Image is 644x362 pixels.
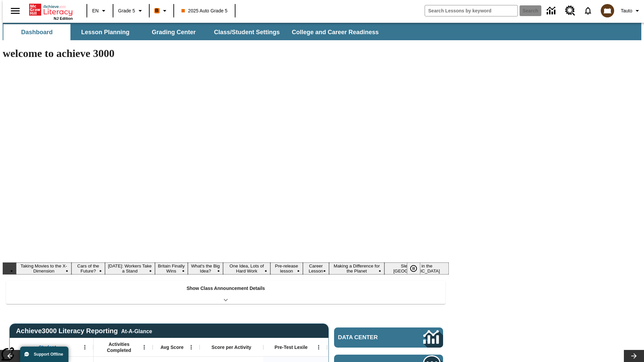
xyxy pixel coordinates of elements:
button: College and Career Readiness [286,24,384,40]
button: Slide 7 Pre-release lesson [270,262,303,275]
button: Slide 3 Labor Day: Workers Take a Stand [105,262,155,275]
button: Slide 6 One Idea, Lots of Hard Work [223,262,270,275]
div: Show Class Announcement Details [6,281,445,304]
button: Support Offline [20,347,68,362]
img: avatar image [601,4,614,17]
button: Slide 5 What's the Big Idea? [188,262,223,275]
span: Support Offline [34,352,63,357]
button: Slide 10 Sleepless in the Animal Kingdom [384,262,449,275]
button: Language: EN, Select a language [89,5,111,17]
div: SubNavbar [3,23,641,40]
button: Open side menu [5,1,25,21]
button: Open Menu [314,342,324,352]
button: Lesson carousel, Next [624,350,644,362]
span: 2025 Auto Grade 5 [181,7,228,14]
button: Open Menu [80,342,90,352]
button: Slide 9 Making a Difference for the Planet [329,262,384,275]
span: Activities Completed [97,341,141,353]
button: Slide 2 Cars of the Future? [71,262,105,275]
button: Dashboard [3,24,70,40]
span: Data Center [338,334,401,341]
a: Home [29,3,73,16]
button: Profile/Settings [618,5,644,17]
button: Slide 4 Britain Finally Wins [155,262,188,275]
a: Data Center [543,2,561,20]
div: SubNavbar [3,24,385,40]
p: Show Class Announcement Details [186,285,265,292]
button: Select a new avatar [597,2,618,19]
span: Score per Activity [212,344,252,350]
button: Class/Student Settings [209,24,285,40]
button: Open Menu [186,342,196,352]
span: NJ Edition [54,16,73,20]
button: Grade: Grade 5, Select a grade [115,5,147,17]
button: Pause [407,262,420,275]
span: Tauto [621,7,632,14]
input: search field [425,5,518,16]
h1: welcome to achieve 3000 [3,47,449,60]
span: Student [39,344,56,350]
a: Data Center [334,327,443,348]
a: Resource Center, Will open in new tab [561,2,579,20]
div: Pause [407,262,427,275]
div: At-A-Glance [121,327,152,335]
a: Notifications [579,2,597,19]
button: Open Menu [139,342,149,352]
span: EN [92,7,99,14]
button: Boost Class color is orange. Change class color [152,5,171,17]
button: Slide 1 Taking Movies to the X-Dimension [16,262,71,275]
button: Grading Center [140,24,207,40]
div: Home [29,2,73,20]
span: B [155,6,159,15]
button: Lesson Planning [72,24,139,40]
span: Grade 5 [118,7,135,14]
span: Achieve3000 Literacy Reporting [16,327,152,335]
span: Avg Score [160,344,183,350]
span: Pre-Test Lexile [275,344,308,350]
button: Slide 8 Career Lesson [303,262,329,275]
